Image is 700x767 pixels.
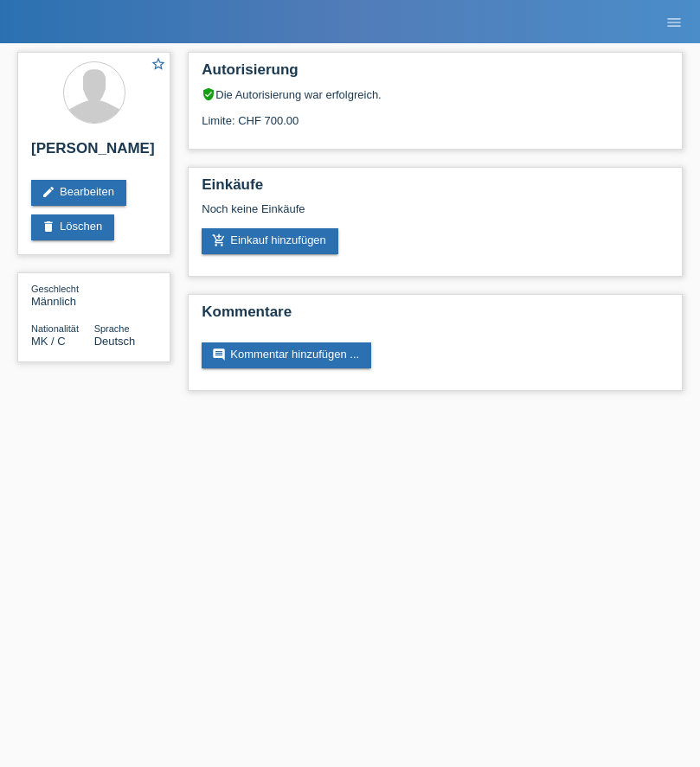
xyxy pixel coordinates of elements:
[31,180,126,206] a: editBearbeiten
[212,233,226,247] i: add_shopping_cart
[202,228,338,254] a: add_shopping_cartEinkauf hinzufügen
[202,202,669,228] div: Noch keine Einkäufe
[657,16,691,27] a: menu
[202,176,669,202] h2: Einkäufe
[31,140,157,166] h2: [PERSON_NAME]
[202,101,669,127] div: Limite: CHF 700.00
[202,87,669,101] div: Die Autorisierung war erfolgreich.
[31,284,79,294] span: Geschlecht
[212,348,226,361] i: comment
[94,335,136,348] span: Deutsch
[202,87,215,101] i: verified_user
[42,185,55,199] i: edit
[31,214,114,240] a: deleteLöschen
[151,56,166,72] i: star_border
[151,56,166,74] a: star_border
[202,342,371,368] a: commentKommentar hinzufügen ...
[94,323,130,334] span: Sprache
[42,220,55,233] i: delete
[31,335,66,348] span: Mazedonien / C / 01.12.1991
[665,14,683,31] i: menu
[31,323,79,334] span: Nationalität
[31,282,94,308] div: Männlich
[202,61,669,87] h2: Autorisierung
[202,304,669,329] h2: Kommentare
